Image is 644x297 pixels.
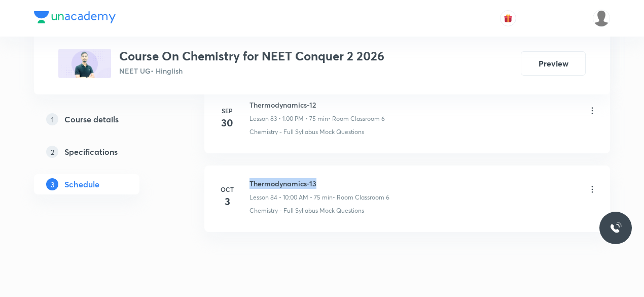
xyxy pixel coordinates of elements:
[333,193,389,202] p: • Room Classroom 6
[249,193,333,202] p: Lesson 84 • 10:00 AM • 75 min
[217,115,237,130] h4: 30
[249,100,385,110] h6: Thermodynamics-12
[64,113,119,125] h5: Course details
[58,49,111,78] img: 870C117E-1415-4588-A820-10F2D95877DE_plus.png
[504,14,513,23] img: avatar
[593,10,610,27] img: Arpita
[249,206,364,215] p: Chemistry - Full Syllabus Mock Questions
[34,142,172,162] a: 2Specifications
[500,10,516,26] button: avatar
[46,146,58,158] p: 2
[217,185,237,194] h6: Oct
[34,11,116,23] img: Company Logo
[46,178,58,190] p: 3
[521,51,586,76] button: Preview
[610,222,622,234] img: ttu
[46,113,58,125] p: 1
[119,49,384,63] h3: Course On Chemistry for NEET Conquer 2 2026
[328,114,385,123] p: • Room Classroom 6
[217,106,237,115] h6: Sep
[34,11,116,26] a: Company Logo
[34,109,172,129] a: 1Course details
[217,194,237,209] h4: 3
[249,127,364,137] p: Chemistry - Full Syllabus Mock Questions
[64,146,118,158] h5: Specifications
[119,65,384,76] p: NEET UG • Hinglish
[249,178,389,189] h6: Thermodynamics-13
[249,114,328,123] p: Lesson 83 • 1:00 PM • 75 min
[64,178,99,190] h5: Schedule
